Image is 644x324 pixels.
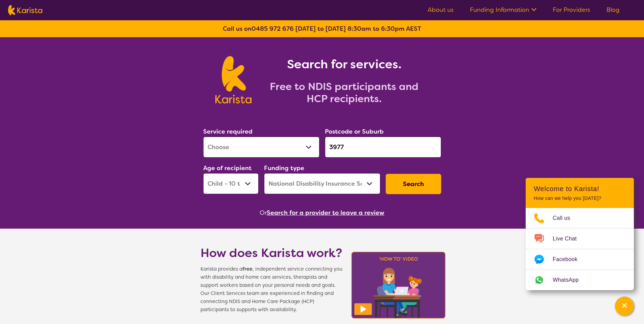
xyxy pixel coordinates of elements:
[325,128,384,136] label: Postcode or Suburb
[200,245,342,261] h1: How does Karista work?
[242,266,253,272] b: free
[260,56,429,72] h1: Search for services.
[553,234,585,244] span: Live Chat
[553,6,590,14] a: For Providers
[215,56,252,103] img: Karista logo
[252,25,294,33] a: 0485 972 676
[553,275,587,285] span: WhatsApp
[534,195,626,201] p: How can we help you [DATE]?
[534,185,626,193] h2: Welcome to Karista!
[470,6,536,14] a: Funding Information
[264,164,304,172] label: Funding type
[553,254,586,264] span: Facebook
[526,208,634,290] ul: Choose channel
[606,6,620,14] a: Blog
[200,265,342,314] span: Karista provides a , independent service connecting you with disability and home care services, t...
[526,270,634,290] a: Web link opens in a new tab.
[203,164,252,172] label: Age of recipient
[325,137,441,158] input: Type
[349,250,448,321] img: Karista video
[260,80,429,105] h2: Free to NDIS participants and HCP recipients.
[267,208,384,218] button: Search for a provider to leave a review
[428,6,454,14] a: About us
[203,128,253,136] label: Service required
[615,297,634,316] button: Channel Menu
[260,208,267,218] span: Or
[223,25,421,33] b: Call us on [DATE] to [DATE] 8:30am to 6:30pm AEST
[553,213,578,223] span: Call us
[8,5,42,15] img: Karista logo
[526,178,634,290] div: Channel Menu
[386,174,441,194] button: Search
